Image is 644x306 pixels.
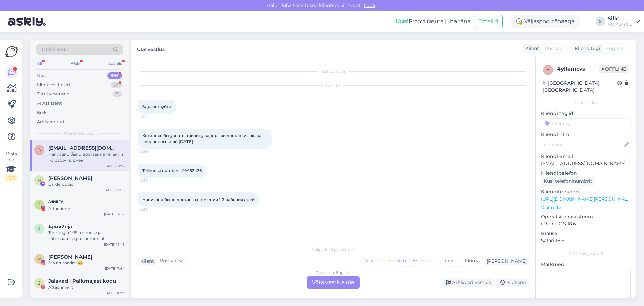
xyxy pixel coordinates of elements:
[142,104,171,109] span: Здравствуйте
[36,59,43,68] div: All
[541,110,631,117] p: Kliendi tag'id
[37,109,47,116] div: Kõik
[5,175,17,181] div: 2 / 3
[541,251,631,257] div: [PERSON_NAME]
[396,17,471,26] div: Proovi tasuta juba täna:
[160,257,178,265] span: Russian
[608,16,633,21] div: Sille
[48,230,125,242] div: Tere. tegin 1.09 tellimuse ja kättesaamise pakiautomaati [GEOGRAPHIC_DATA] Lasnamägi aga pole vee...
[113,91,122,97] div: 9
[608,16,640,27] a: SilleHOME4YOU
[599,65,629,73] span: Offline
[541,237,631,244] p: Safari 18.6
[385,256,409,266] div: English
[42,46,68,53] span: Otsi kliente
[142,133,262,144] span: Хотелось бы узнать причину задержки доставки заказа сделанного ещё [DATE]
[465,258,475,264] span: Muu
[541,160,631,167] p: [EMAIL_ADDRESS][DOMAIN_NAME]
[39,202,40,207] span: ᴬ
[140,114,165,119] span: 21:35
[360,256,385,266] div: Russian
[307,276,360,289] div: Võta vestlus üle
[5,151,17,181] div: Vaata siia
[437,256,461,266] div: Finnish
[474,15,503,28] button: Emailid
[104,163,125,168] div: [DATE] 21:37
[496,278,529,287] div: Blokeeri
[103,187,125,192] div: [DATE] 23:05
[442,278,494,287] div: Arhiveeri vestlus
[541,213,631,220] p: Operatsioonisüsteem
[48,284,125,290] div: Attachment
[107,59,123,68] div: Socials
[64,130,95,136] span: Uued vestlused
[541,100,631,106] div: Kliendi info
[140,178,165,183] span: 21:37
[37,119,64,125] div: Arhiveeritud
[48,200,64,206] span: ᴬᴺᴺᴱ ᵀᴬ.
[541,131,631,138] p: Kliendi nimi
[543,80,617,94] div: [GEOGRAPHIC_DATA], [GEOGRAPHIC_DATA]
[396,18,409,25] b: Uus!
[48,254,92,260] span: Mari Klst
[38,280,40,286] span: J
[608,21,633,27] div: HOME4YOU
[48,278,116,284] span: Jalakad | Palkmajast kodu
[409,256,437,266] div: Estonian
[48,206,125,212] div: Attachment
[37,100,62,107] div: AI Assistent
[541,205,631,211] p: Vaata edasi ...
[48,175,92,181] span: Halja Kivi
[38,178,41,183] span: H
[138,82,529,88] div: [DATE]
[138,258,154,265] div: Klient
[37,72,46,79] div: Uus
[541,153,631,160] p: Kliendi email
[362,2,377,8] span: Luba
[541,230,631,237] p: Brauser
[38,226,40,231] span: j
[48,151,125,163] div: Написано было доставка в течении 1-3 рабочих дней
[511,15,580,28] div: Väljaspool tööaega
[484,258,527,265] div: [PERSON_NAME]
[541,118,631,128] input: Lisa tag
[547,67,549,72] span: y
[5,45,18,58] img: Askly Logo
[104,242,125,247] div: [DATE] 13:45
[137,44,165,53] label: Uus vestlus
[111,82,122,88] div: 41
[38,256,41,261] span: M
[541,261,631,268] p: Märkmed
[541,220,631,227] p: iPhone OS 18.6
[48,224,72,230] span: #j4rx2eja
[140,207,165,212] span: 21:37
[142,197,255,202] span: Написано было доставка в течении 1-3 рабочих дней
[38,147,41,152] span: s
[541,170,631,177] p: Kliendi telefon
[107,72,122,79] div: 99+
[316,270,351,276] div: Russian to English
[37,82,70,88] div: Minu vestlused
[105,266,125,271] div: [DATE] 7:44
[142,168,202,173] span: Tellimuse number: 419452426
[104,290,125,295] div: [DATE] 16:33
[140,149,165,154] span: 21:36
[37,91,70,97] div: Tiimi vestlused
[541,141,623,148] input: Lisa nimi
[596,17,605,26] div: S
[48,260,125,266] div: Jaa arusaadav 🙃
[523,45,539,52] div: Klient
[541,177,595,186] div: Küsi telefoninumbrit
[48,181,125,187] div: Garderoobid
[541,196,634,202] a: [URL][DOMAIN_NAME][PERSON_NAME]
[138,68,529,74] div: Vestlus algas
[545,45,563,52] span: Russian
[138,247,529,253] div: Valige keel ja vastake
[541,188,631,195] p: Klienditeekond
[104,212,125,217] div: [DATE] 14:32
[557,65,599,73] div: # yllemcvs
[69,59,81,68] div: Web
[48,145,118,151] span: sashkon@mail.ru
[606,45,624,52] span: English
[572,45,600,52] div: Klienditugi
